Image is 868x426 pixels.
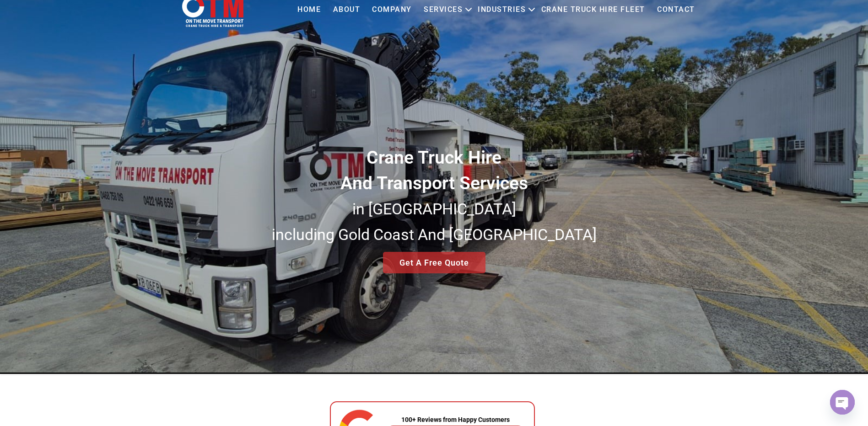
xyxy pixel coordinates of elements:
small: in [GEOGRAPHIC_DATA] including Gold Coast And [GEOGRAPHIC_DATA] [272,200,597,244]
a: Get A Free Quote [383,252,485,273]
strong: 100+ Reviews from Happy Customers [401,416,510,423]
